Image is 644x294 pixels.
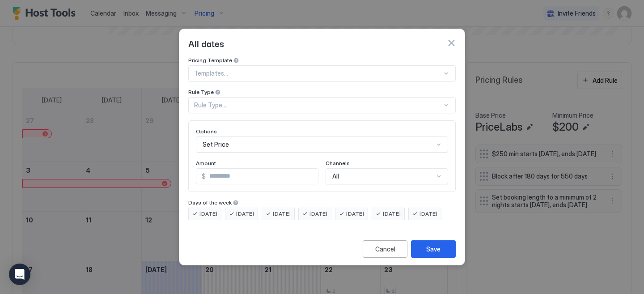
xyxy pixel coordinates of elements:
[188,57,232,64] span: Pricing Template
[426,244,441,254] div: Save
[188,36,224,50] span: All dates
[202,172,206,180] span: $
[363,240,407,258] button: Cancel
[9,264,30,285] div: Open Intercom Messenger
[196,128,217,135] span: Options
[309,210,327,218] span: [DATE]
[273,210,291,218] span: [DATE]
[411,240,456,258] button: Save
[203,141,229,149] span: Set Price
[188,199,232,206] span: Days of the week
[346,210,364,218] span: [DATE]
[332,172,339,180] span: All
[188,89,214,95] span: Rule Type
[419,210,437,218] span: [DATE]
[375,244,395,254] div: Cancel
[194,101,442,109] div: Rule Type...
[206,169,318,184] input: Input Field
[326,160,350,166] span: Channels
[236,210,254,218] span: [DATE]
[199,210,217,218] span: [DATE]
[383,210,401,218] span: [DATE]
[196,160,216,166] span: Amount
